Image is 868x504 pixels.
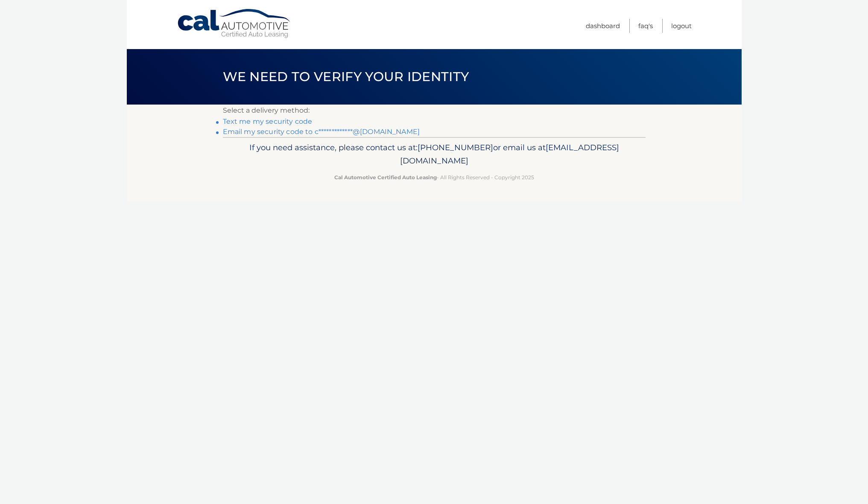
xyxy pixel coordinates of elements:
a: Text me my security code [223,117,313,125]
p: Select a delivery method: [223,105,646,117]
strong: Cal Automotive Certified Auto Leasing [334,174,437,181]
p: If you need assistance, please contact us at: or email us at [228,141,640,168]
span: We need to verify your identity [223,69,469,84]
a: Dashboard [586,19,620,33]
p: - All Rights Reserved - Copyright 2025 [228,173,640,182]
a: Logout [671,19,692,33]
a: FAQ's [638,19,653,33]
span: [PHONE_NUMBER] [418,143,493,152]
a: Cal Automotive [177,9,292,39]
